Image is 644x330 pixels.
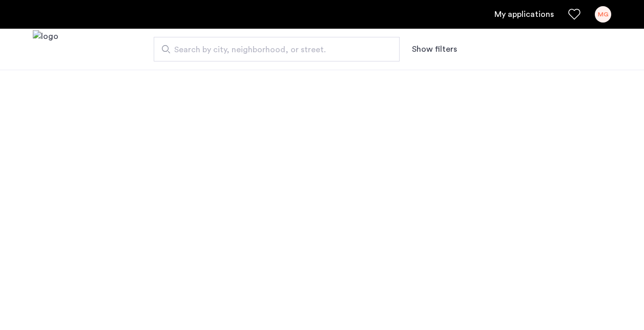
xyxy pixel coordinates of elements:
a: Cazamio logo [33,30,58,69]
button: Show or hide filters [412,43,457,55]
img: logo [33,30,58,69]
div: MG [595,6,611,23]
input: Apartment Search [154,37,400,61]
a: Favorites [568,8,580,20]
span: Search by city, neighborhood, or street. [174,44,371,56]
a: My application [494,8,554,20]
